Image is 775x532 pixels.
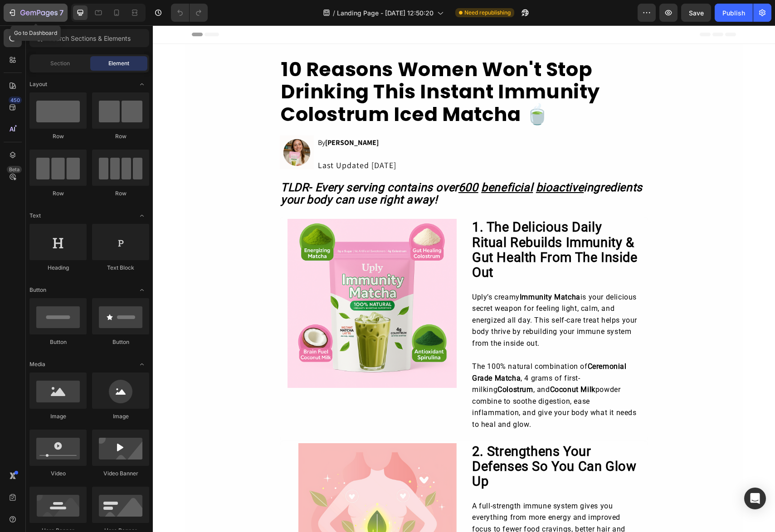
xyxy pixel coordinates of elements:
div: Heading [29,264,87,272]
span: Text [29,212,41,220]
p: The 100% natural combination of , 4 grams of first-milking , and powder combine to soothe digesti... [319,335,487,405]
div: Video Banner [92,469,149,478]
p: Uply’s creamy is your delicious secret weapon for feeling light, calm, and energized all day. Thi... [319,266,487,324]
div: Row [92,189,149,198]
img: [object Object] [135,193,304,363]
div: Image [29,412,87,421]
div: 450 [9,97,22,104]
span: Toggle open [135,77,149,92]
div: Row [29,132,87,140]
span: Save [689,9,704,17]
strong: 1. The Delicious Daily Ritual Rebuilds Immunity & Gut Health From The Inside Out [319,194,485,255]
div: Open Intercom Messenger [744,488,766,509]
p: 7 [59,7,63,18]
p: By [165,111,244,124]
div: Beta [7,166,22,173]
span: Toggle open [135,208,149,223]
div: Button [29,338,87,346]
input: Search Sections & Elements [29,29,149,47]
div: Video [29,469,87,478]
span: / [333,8,335,18]
span: Layout [29,80,47,88]
span: Button [29,286,46,294]
strong: Coconut Milk [397,360,443,368]
span: Media [29,360,45,368]
p: A full-strength immune system gives you everything from more energy and improved focus to fewer f... [319,475,487,521]
span: Toggle open [135,357,149,372]
div: Row [92,132,149,140]
strong: TLDR- Every serving contains over ingredients your body can use right away! [128,155,490,181]
strong: Ceremonial Grade Matcha [319,337,474,357]
div: Row [29,189,87,198]
button: Publish [715,4,753,22]
strong: [PERSON_NAME] [172,112,226,122]
u: beneficial [328,155,380,169]
strong: Immunity Matcha [367,267,428,276]
span: Last Updated [DATE] [165,135,244,145]
div: Button [92,338,149,346]
button: Save [681,4,711,22]
span: Need republishing [464,9,511,17]
div: Publish [722,8,745,18]
u: bioactive [383,155,431,169]
iframe: Design area [153,25,775,532]
button: 7 [4,4,68,22]
span: Section [50,59,70,68]
span: Landing Page - [DATE] 12:50:20 [337,8,434,18]
strong: 2. Strengthens Your Defenses So You Can Glow Up [319,418,483,464]
span: Element [108,59,129,68]
u: 600 [306,155,326,169]
div: Image [92,412,149,421]
span: Toggle open [135,283,149,297]
strong: Colostrum [345,360,380,368]
div: Text Block [92,264,149,272]
div: Undo/Redo [171,4,208,22]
